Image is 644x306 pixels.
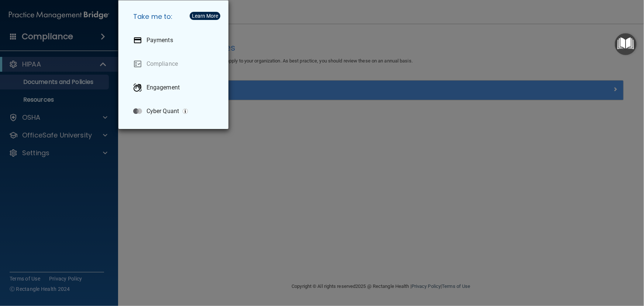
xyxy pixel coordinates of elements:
p: Cyber Quant [147,108,179,115]
a: Payments [127,30,223,51]
a: Cyber Quant [127,101,223,122]
button: Open Resource Center [615,33,637,55]
div: Learn More [192,13,218,18]
h5: Take me to: [127,6,223,27]
a: Engagement [127,77,223,98]
p: Payments [147,37,173,44]
a: Compliance [127,54,223,74]
p: Engagement [147,84,180,91]
button: Learn More [190,12,220,20]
